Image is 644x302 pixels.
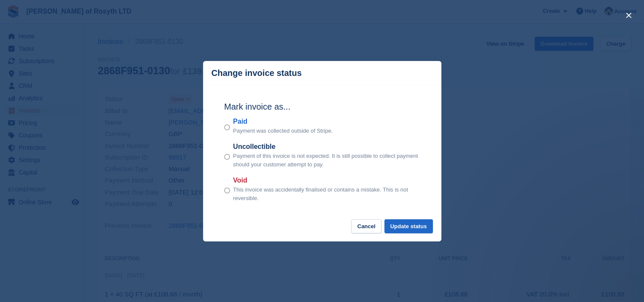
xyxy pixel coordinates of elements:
[212,68,302,78] p: Change invoice status
[233,186,420,202] p: This invoice was accidentally finalised or contains a mistake. This is not reversible.
[233,142,420,152] label: Uncollectible
[622,9,635,22] button: close
[233,175,420,186] label: Void
[224,100,420,113] h2: Mark invoice as...
[351,219,381,233] button: Cancel
[233,152,420,168] p: Payment of this invoice is not expected. It is still possible to collect payment should your cust...
[233,116,333,127] label: Paid
[233,127,333,135] p: Payment was collected outside of Stripe.
[384,219,433,233] button: Update status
